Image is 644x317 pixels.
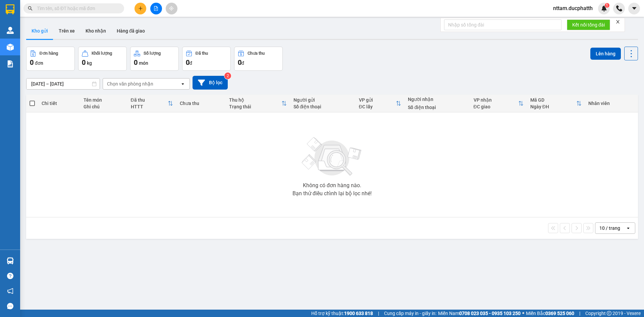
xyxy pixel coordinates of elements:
[579,310,580,317] span: |
[384,310,436,317] span: Cung cấp máy in - giấy in:
[359,104,396,109] div: ĐC lấy
[588,101,635,106] div: Nhân viên
[606,3,608,8] span: 1
[131,97,168,103] div: Đã thu
[154,6,158,11] span: file-add
[234,47,283,71] button: Chưa thu0đ
[26,47,75,71] button: Đơn hàng0đơn
[139,60,148,66] span: món
[7,303,13,309] span: message
[599,225,620,231] div: 10 / trang
[226,95,290,112] th: Toggle SortBy
[590,48,621,60] button: Lên hàng
[186,58,190,66] span: 0
[138,6,143,11] span: plus
[628,3,640,14] button: caret-down
[311,310,373,317] span: Hỗ trợ kỹ thuật:
[572,21,605,29] span: Kết nối tổng đài
[7,288,13,294] span: notification
[378,310,379,317] span: |
[196,51,208,56] div: Đã thu
[80,23,111,39] button: Kho nhận
[530,97,576,103] div: Mã GD
[548,4,598,12] span: nttam.ducphatth
[111,23,150,39] button: Hàng đã giao
[28,6,33,11] span: search
[474,104,518,109] div: ĐC giao
[134,58,138,66] span: 0
[616,5,622,11] img: phone-icon
[408,97,467,102] div: Người nhận
[607,311,611,316] span: copyright
[84,104,124,109] div: Ghi chú
[229,97,281,103] div: Thu hộ
[107,81,153,87] div: Chọn văn phòng nhận
[567,19,610,30] button: Kết nối tổng đài
[229,104,281,109] div: Trạng thái
[127,95,177,112] th: Toggle SortBy
[238,58,241,66] span: 0
[293,104,352,109] div: Số điện thoại
[459,311,521,316] strong: 0708 023 035 - 0935 103 250
[135,3,146,14] button: plus
[344,311,373,316] strong: 1900 633 818
[444,19,561,30] input: Nhập số tổng đài
[615,19,620,24] span: close
[144,51,161,56] div: Số lượng
[180,81,185,87] svg: open
[78,47,127,71] button: Khối lượng0kg
[26,23,53,39] button: Kho gửi
[438,310,521,317] span: Miền Nam
[631,5,637,11] span: caret-down
[359,97,396,103] div: VP gửi
[193,76,228,90] button: Bộ lọc
[7,60,14,67] img: solution-icon
[131,104,168,109] div: HTTT
[169,6,174,11] span: aim
[7,273,13,279] span: question-circle
[293,97,352,103] div: Người gửi
[470,95,527,112] th: Toggle SortBy
[150,3,162,14] button: file-add
[522,312,524,315] span: ⚪️
[605,3,609,8] sup: 1
[190,60,192,66] span: đ
[7,27,14,34] img: warehouse-icon
[35,60,43,66] span: đơn
[84,97,124,103] div: Tên món
[37,5,116,12] input: Tìm tên, số ĐT hoặc mã đơn
[303,183,361,188] div: Không có đơn hàng nào.
[530,104,576,109] div: Ngày ĐH
[248,51,265,56] div: Chưa thu
[26,78,100,89] input: Select a date range.
[92,51,112,56] div: Khối lượng
[87,60,92,66] span: kg
[82,58,86,66] span: 0
[241,60,244,66] span: đ
[40,51,58,56] div: Đơn hàng
[182,47,231,71] button: Đã thu0đ
[7,44,14,51] img: warehouse-icon
[42,101,76,106] div: Chi tiết
[180,101,222,106] div: Chưa thu
[166,3,177,14] button: aim
[6,4,14,14] img: logo-vxr
[527,95,585,112] th: Toggle SortBy
[601,5,607,11] img: icon-new-feature
[30,58,34,66] span: 0
[526,310,574,317] span: Miền Bắc
[408,105,467,110] div: Số điện thoại
[224,72,231,79] sup: 2
[299,133,366,180] img: svg+xml;base64,PHN2ZyBjbGFzcz0ibGlzdC1wbHVnX19zdmciIHhtbG5zPSJodHRwOi8vd3d3LnczLm9yZy8yMDAwL3N2Zy...
[130,47,179,71] button: Số lượng0món
[356,95,405,112] th: Toggle SortBy
[474,97,518,103] div: VP nhận
[53,23,80,39] button: Trên xe
[7,257,14,264] img: warehouse-icon
[626,225,631,231] svg: open
[545,311,574,316] strong: 0369 525 060
[292,191,372,196] div: Bạn thử điều chỉnh lại bộ lọc nhé!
